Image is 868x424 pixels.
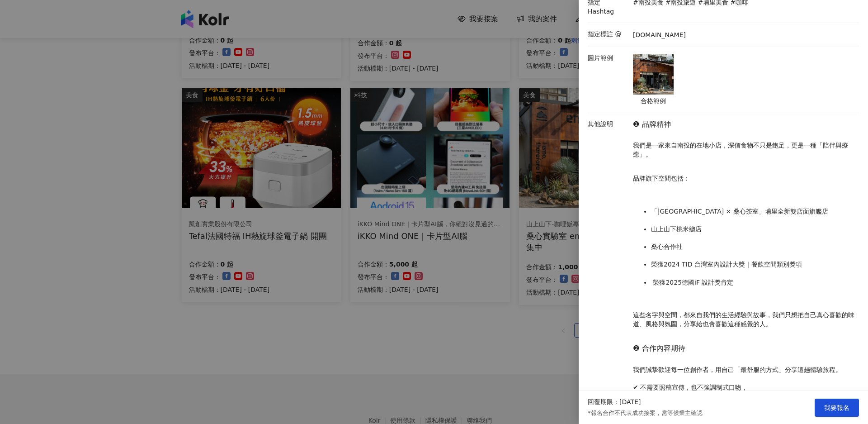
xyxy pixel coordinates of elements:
[633,344,854,353] h3: ❷ 合作內容期待
[633,366,854,410] p: 我們誠摯歡迎每一位創作者，用自己「最舒服的方式」分享這趟體驗旅程。 ✔ 不需要照稿宣傳，也不強調制式口吻， ✔ 我們在意的是你真實的喜歡與自然流露的感受。
[633,31,686,40] p: [DOMAIN_NAME]
[653,279,665,286] span: 榮獲
[633,54,674,95] img: 合格範例
[633,141,854,159] p: 我們是一家來自南投的在地小店，深信食物不只是飽足，更是一種「陪伴與療癒」。
[651,207,854,216] li: 「[GEOGRAPHIC_DATA] × 桑心茶室」埔里全新雙店面旗艦店
[633,97,674,106] p: 合格範例
[588,409,703,417] p: *報名合作不代表成功接案，需等候業主確認
[633,120,854,129] h3: ❶ 品牌精神
[588,30,628,39] p: 指定標註 @
[682,279,694,286] span: 德國
[588,120,628,129] p: 其他說明
[824,404,849,411] span: 我要報名
[815,399,859,417] button: 我要報名
[651,278,854,287] li: 2025 iF 設計獎肯定
[651,243,854,252] li: 桑心合作社
[633,311,854,329] p: 這些名字與空間，都來自我們的生活經驗與故事，我們只想把自己真心喜歡的味道、風格與氛圍，分享給也會喜歡這種感覺的人。
[588,54,628,63] p: 圖片範例
[651,260,854,269] li: 2024 TID 台灣室內設計大獎｜餐飲空間類別獎項
[588,398,641,407] p: 回覆期限：[DATE]
[651,225,854,234] li: 山上山下桃米總店
[651,261,664,268] span: 榮獲
[633,174,854,183] p: 品牌旗下空間包括：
